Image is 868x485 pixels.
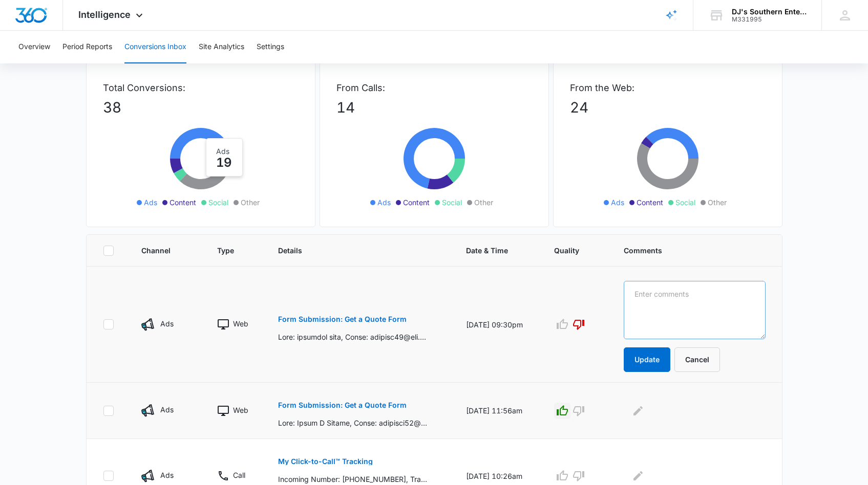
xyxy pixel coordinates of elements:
[554,245,584,256] span: Quality
[403,197,430,208] span: Content
[18,31,50,63] button: Overview
[278,316,407,323] p: Form Submission: Get a Quote Form
[674,347,720,372] button: Cancel
[611,197,624,208] span: Ads
[160,318,174,329] p: Ads
[62,31,112,63] button: Period Reports
[124,31,186,63] button: Conversions Inbox
[199,31,244,63] button: Site Analytics
[160,470,174,480] p: Ads
[78,9,131,20] span: Intelligence
[708,197,727,208] span: Other
[732,16,807,23] div: account id
[278,402,407,409] p: Form Submission: Get a Quote Form
[208,197,228,208] span: Social
[233,318,248,329] p: Web
[278,393,407,417] button: Form Submission: Get a Quote Form
[144,197,157,208] span: Ads
[624,347,670,372] button: Update
[278,245,427,256] span: Details
[103,81,299,95] p: Total Conversions:
[675,197,695,208] span: Social
[377,197,391,208] span: Ads
[454,267,542,383] td: [DATE] 09:30pm
[233,405,248,415] p: Web
[278,307,407,332] button: Form Submission: Get a Quote Form
[570,81,766,95] p: From the Web:
[278,449,373,474] button: My Click-to-Call™ Tracking
[630,403,646,419] button: Edit Comments
[241,197,260,208] span: Other
[170,197,196,208] span: Content
[336,81,532,95] p: From Calls:
[103,97,299,118] p: 38
[624,245,750,256] span: Comments
[570,97,766,118] p: 24
[466,245,515,256] span: Date & Time
[278,458,373,465] p: My Click-to-Call™ Tracking
[442,197,462,208] span: Social
[732,8,807,16] div: account name
[217,245,239,256] span: Type
[160,404,174,415] p: Ads
[630,468,646,484] button: Edit Comments
[278,417,427,428] p: Lore: Ipsum D Sitame, Conse: adipisci52@elits.doe, Tempo: 5704784258, Incididu: Utlaboree Dolorem...
[233,470,245,480] p: Call
[278,474,427,484] p: Incoming Number: [PHONE_NUMBER], Tracking Number: [PHONE_NUMBER], Ring To: [PHONE_NUMBER], Caller...
[336,97,532,118] p: 14
[474,197,493,208] span: Other
[141,245,178,256] span: Channel
[257,31,284,63] button: Settings
[637,197,663,208] span: Content
[454,383,542,439] td: [DATE] 11:56am
[278,332,427,342] p: Lore: ipsumdol sita, Conse: adipisc49@eli.sed, Doeiu: 3003486249, Temporin: Utlaboree Dolorem, Al...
